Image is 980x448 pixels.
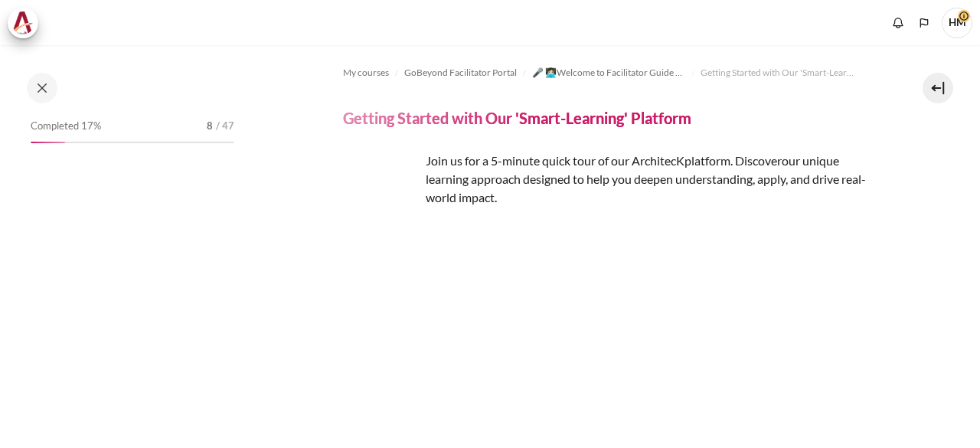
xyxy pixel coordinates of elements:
[426,153,866,204] span: .
[343,64,389,82] a: My courses
[887,11,910,34] div: Show notification window with no new notifications
[942,8,972,38] a: User menu
[532,64,685,82] a: 🎤 👩🏻‍💻Welcome to Facilitator Guide Portal
[343,60,871,85] nav: Navigation bar
[404,64,517,82] a: GoBeyond Facilitator Portal
[343,66,389,80] span: My courses
[701,66,854,80] span: Getting Started with Our 'Smart-Learning' Platform
[701,64,854,82] a: Getting Started with Our 'Smart-Learning' Platform
[207,119,213,134] span: 8
[12,11,34,34] img: Architeck
[31,142,65,143] div: 17%
[942,8,972,38] span: HM
[426,153,866,204] span: our unique learning approach designed to help you deepen understanding, apply, and drive real-wor...
[913,11,936,34] button: Languages
[343,152,420,227] img: platform logo
[343,108,691,128] h4: Getting Started with Our 'Smart-Learning' Platform
[532,66,685,80] span: 🎤 👩🏻‍💻Welcome to Facilitator Guide Portal
[8,8,46,38] a: Architeck Architeck
[216,119,234,134] span: / 47
[404,66,517,80] span: GoBeyond Facilitator Portal
[343,152,871,207] p: Join us for a 5-minute quick tour of our ArchitecK platform. Discover
[31,119,101,134] span: Completed 17%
